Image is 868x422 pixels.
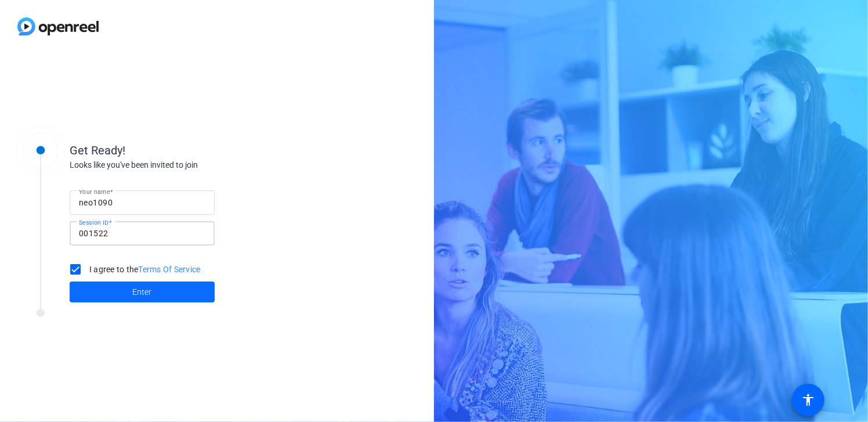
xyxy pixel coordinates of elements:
[79,188,110,195] mat-label: Your name
[79,219,108,226] mat-label: Session ID
[70,282,215,302] button: Enter
[133,286,152,298] span: Enter
[801,393,815,407] mat-icon: accessibility
[70,142,302,159] div: Get Ready!
[70,159,302,171] div: Looks like you've been invited to join
[87,264,201,275] label: I agree to the
[139,265,201,274] a: Terms Of Service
